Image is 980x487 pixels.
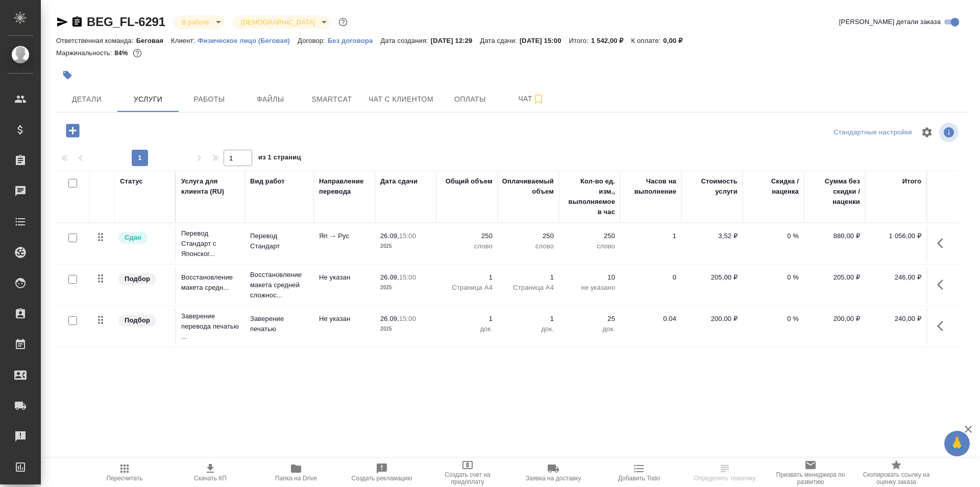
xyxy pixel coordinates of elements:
[250,231,309,251] p: Перевод Стандарт
[748,176,799,197] div: Скидка / наценка
[831,125,915,141] div: split button
[944,431,970,456] button: 🙏
[446,93,495,106] span: Оплаты
[125,233,141,243] p: Сдан
[131,47,144,60] button: 202.08 RUB;
[238,18,318,27] button: [DEMOGRAPHIC_DATA]
[319,231,370,241] p: Яп → Рус
[532,93,545,105] svg: Подписаться
[56,49,114,57] p: Маржинальность:
[625,176,676,197] div: Часов на выполнение
[328,37,381,44] p: Без договора
[564,314,615,324] p: 25
[380,273,399,281] p: 26.09,
[319,314,370,324] p: Не указан
[319,176,370,197] div: Направление перевода
[503,283,554,293] p: Страница А4
[569,37,591,44] p: Итого:
[564,176,615,217] div: Кол-во ед. изм., выполняемое в час
[328,36,381,44] a: Без договора
[369,93,433,106] span: Чат с клиентом
[380,315,399,322] p: 26.09,
[503,241,554,251] p: слово
[902,176,921,187] div: Итого
[915,120,939,145] span: Настроить таблицу
[124,93,173,106] span: Услуги
[507,92,556,105] span: Чат
[503,272,554,283] p: 1
[503,231,554,241] p: 250
[120,176,143,187] div: Статус
[870,231,921,241] p: 1 056,00 ₽
[564,241,615,251] p: слово
[687,272,738,283] p: 205,00 ₽
[125,274,150,284] p: Подбор
[931,314,955,338] button: Показать кнопки
[948,433,966,454] span: 🙏
[564,231,615,241] p: 250
[748,314,799,324] p: 0 %
[809,314,860,324] p: 200,00 ₽
[56,16,68,28] button: Скопировать ссылку для ЯМессенджера
[442,324,493,334] p: док.
[442,231,493,241] p: 250
[171,37,198,44] p: Клиент:
[380,232,399,240] p: 26.09,
[687,314,738,324] p: 200,00 ₽
[181,176,240,197] div: Услуга для клиента (RU)
[442,314,493,324] p: 1
[431,37,480,44] p: [DATE] 12:29
[56,37,136,44] p: Ответственная команда:
[298,37,328,44] p: Договор:
[503,324,554,334] p: док.
[319,272,370,283] p: Не указан
[809,176,860,207] div: Сумма без скидки / наценки
[839,17,941,27] span: [PERSON_NAME] детали заказа
[442,241,493,251] p: слово
[71,16,83,28] button: Скопировать ссылку
[442,283,493,293] p: Страница А4
[181,272,240,293] p: Восстановление макета средн...
[181,228,240,259] p: Перевод Стандарт с Японског...
[250,270,309,300] p: Восстановление макета средней сложнос...
[307,93,356,106] span: Smartcat
[939,123,961,142] span: Посмотреть информацию
[114,49,130,57] p: 84%
[748,231,799,241] p: 0 %
[520,37,569,44] p: [DATE] 15:00
[620,309,681,344] td: 0.04
[233,15,330,29] div: В работе
[620,267,681,303] td: 0
[59,120,87,141] button: Добавить услугу
[136,37,171,44] p: Беговая
[564,272,615,283] p: 10
[125,315,150,326] p: Подбор
[185,93,234,106] span: Работы
[480,37,519,44] p: Дата сдачи:
[87,15,165,29] a: BEG_FL-6291
[399,273,416,281] p: 15:00
[380,37,430,44] p: Дата создания:
[564,283,615,293] p: не указано
[250,176,285,187] div: Вид работ
[380,241,431,251] p: 2025
[620,226,681,262] td: 1
[503,314,554,324] p: 1
[181,311,240,342] p: Заверение перевода печатью ...
[591,37,631,44] p: 1 542,00 ₽
[179,18,212,27] button: В работе
[663,37,690,44] p: 0,00 ₽
[198,37,298,44] p: Физическое лицо (Беговая)
[931,272,955,297] button: Показать кнопки
[198,36,298,44] a: Физическое лицо (Беговая)
[380,324,431,334] p: 2025
[631,37,664,44] p: К оплате:
[62,93,111,106] span: Детали
[399,232,416,240] p: 15:00
[687,176,738,197] div: Стоимость услуги
[502,176,554,197] div: Оплачиваемый объем
[246,93,295,106] span: Файлы
[564,324,615,334] p: док.
[870,314,921,324] p: 240,00 ₽
[380,283,431,293] p: 2025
